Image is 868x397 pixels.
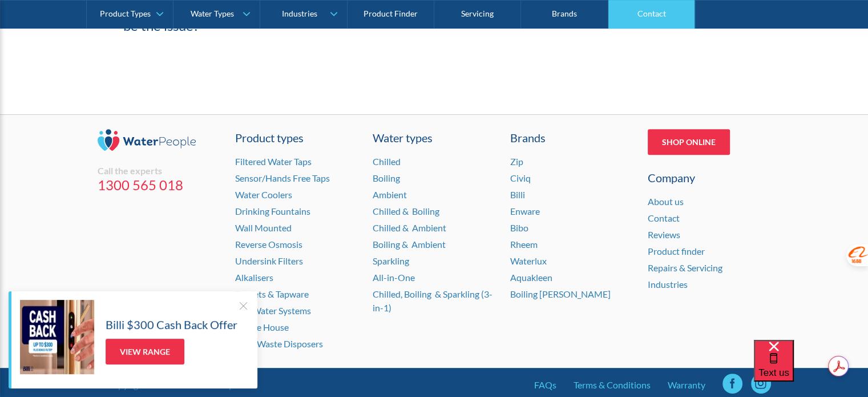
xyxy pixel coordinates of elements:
[235,206,310,216] a: Drinking Fountains
[373,156,401,167] a: Chilled
[281,9,317,19] div: Industries
[235,156,312,167] a: Filtered Water Taps
[648,129,730,155] a: Shop Online
[510,156,523,167] a: Zip
[648,279,688,290] a: Industries
[574,378,651,392] a: Terms & Conditions
[373,206,439,216] a: Chilled & Boiling
[373,222,446,233] a: Chilled & Ambient
[510,239,538,250] a: Rheem
[235,288,309,299] a: Faucets & Tapware
[373,239,446,250] a: Boiling & Ambient
[98,165,221,177] div: Call the experts
[648,196,684,207] a: About us
[235,173,330,183] a: Sensor/Hands Free Taps
[235,322,289,332] a: Whole House
[106,339,184,364] a: View Range
[373,288,492,313] a: Chilled, Boiling & Sparkling (3-in-1)
[510,222,528,233] a: Bibo
[510,129,633,146] div: Brands
[510,288,611,299] a: Boiling [PERSON_NAME]
[235,129,358,146] a: Product types
[668,378,705,392] a: Warranty
[648,229,680,240] a: Reviews
[235,272,273,283] a: Alkalisers
[648,212,680,223] a: Contact
[510,255,547,266] a: Waterlux
[191,9,234,19] div: Water Types
[510,173,531,183] a: Civiq
[373,173,400,183] a: Boiling
[510,206,540,216] a: Enware
[510,272,552,283] a: Aquakleen
[648,169,771,186] div: Company
[20,300,94,374] img: Billi $300 Cash Back Offer
[648,262,722,273] a: Repairs & Servicing
[98,177,221,194] a: 1300 565 018
[106,316,237,333] h5: Billi $300 Cash Back Offer
[648,246,705,256] a: Product finder
[235,239,302,250] a: Reverse Osmosis
[235,305,311,316] a: Hot Water Systems
[235,255,303,266] a: Undersink Filters
[510,189,525,200] a: Billi
[373,129,496,146] a: Water types
[754,340,868,397] iframe: podium webchat widget bubble
[373,272,415,283] a: All-in-One
[534,378,556,392] a: FAQs
[235,189,292,200] a: Water Coolers
[235,338,323,349] a: Food Waste Disposers
[235,222,292,233] a: Wall Mounted
[373,255,409,266] a: Sparkling
[373,189,407,200] a: Ambient
[100,9,151,19] div: Product Types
